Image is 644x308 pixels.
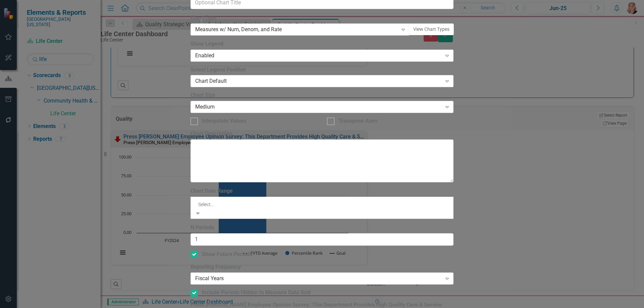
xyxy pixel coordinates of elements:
label: Select Legend Position [191,66,454,74]
h3: Press [PERSON_NAME] Employee Opinion Survey: This Department Provides High Quality Care & Service [191,302,454,308]
button: View Chart Types [409,23,454,35]
div: Chart Default [195,77,442,85]
label: Reporting Frequency [191,263,454,271]
div: Enabled [195,52,442,59]
div: Fiscal Years [195,275,442,283]
div: Transpose Axes [338,117,377,125]
div: Measures w/ Num, Denom, and Rate [195,25,398,33]
div: Medium [195,103,442,111]
div: Interpolate Values [202,117,246,125]
label: Chart Size [191,91,454,99]
label: Show Legend [191,40,454,48]
label: Chart Date Range [191,187,454,195]
div: Show Future Periods [202,251,252,258]
label: N Periods [191,224,454,232]
label: Chart Type [191,14,454,22]
div: Include Periods Hidden In Measure Data Grid [202,289,311,297]
label: Chart Description [191,130,454,138]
